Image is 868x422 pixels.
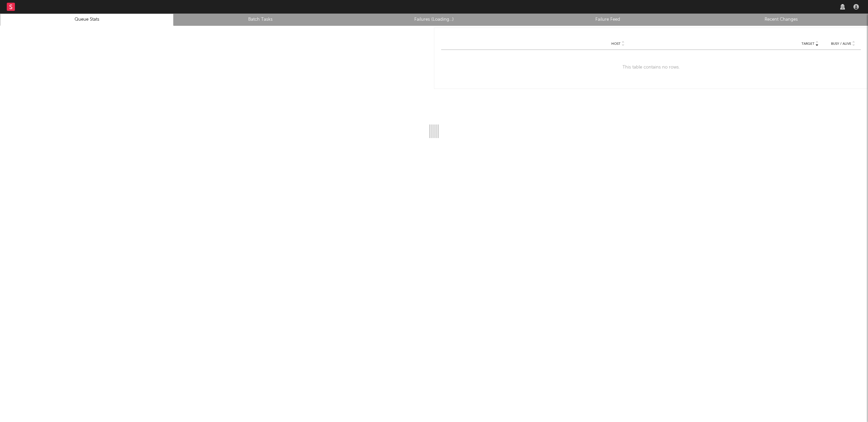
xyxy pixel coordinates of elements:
[525,16,691,24] a: Failure Feed
[611,42,620,46] span: Host
[802,42,814,46] span: Target
[441,50,861,85] div: This table contains no rows.
[698,16,864,24] a: Recent Changes
[351,16,517,24] a: Failures (Loading...)
[4,16,170,24] a: Queue Stats
[831,42,851,46] span: Busy / Alive
[177,16,343,24] a: Batch Tasks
